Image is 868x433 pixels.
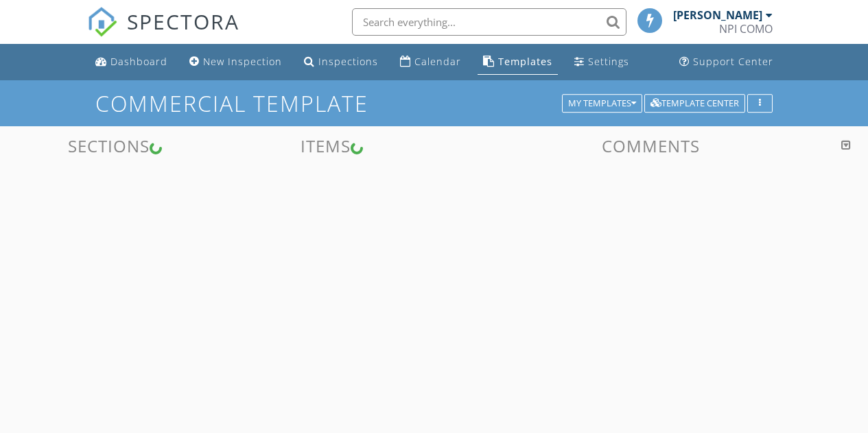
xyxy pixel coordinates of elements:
div: Dashboard [110,55,167,68]
a: Support Center [674,49,779,75]
a: SPECTORA [87,19,239,47]
a: Calendar [395,49,467,75]
div: Calendar [414,55,461,68]
div: NPI COMO [719,22,773,36]
h1: Commercial Template [95,91,772,115]
div: Template Center [650,99,739,108]
div: Settings [588,55,629,68]
a: Settings [569,49,635,75]
button: Template Center [644,94,745,113]
div: My Templates [568,99,636,108]
div: Support Center [693,55,773,68]
div: New Inspection [203,55,282,68]
a: New Inspection [184,49,288,75]
div: Templates [498,55,552,68]
a: Dashboard [90,49,173,75]
img: The Best Home Inspection Software - Spectora [87,7,117,37]
div: Inspections [318,55,378,68]
a: Templates [478,49,558,75]
h3: Comments [443,137,860,155]
h3: Items [217,137,434,155]
button: My Templates [562,94,642,113]
input: Search everything... [352,8,626,36]
a: Inspections [298,49,384,75]
div: [PERSON_NAME] [673,8,762,22]
span: SPECTORA [127,7,239,36]
a: Template Center [644,96,745,108]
